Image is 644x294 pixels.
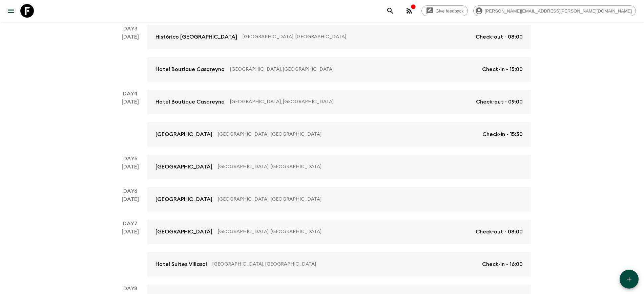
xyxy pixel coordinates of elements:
[113,25,147,33] p: Day 3
[122,33,139,82] div: [DATE]
[155,228,212,236] p: [GEOGRAPHIC_DATA]
[482,130,523,138] p: Check-in - 15:30
[218,228,470,235] p: [GEOGRAPHIC_DATA], [GEOGRAPHIC_DATA]
[218,163,517,170] p: [GEOGRAPHIC_DATA], [GEOGRAPHIC_DATA]
[243,33,470,40] p: [GEOGRAPHIC_DATA], [GEOGRAPHIC_DATA]
[421,5,468,16] a: Give feedback
[383,4,397,18] button: search adventures
[147,252,531,276] a: Hotel Suites Villasol[GEOGRAPHIC_DATA], [GEOGRAPHIC_DATA]Check-in - 16:00
[113,155,147,163] p: Day 5
[147,187,531,211] a: [GEOGRAPHIC_DATA][GEOGRAPHIC_DATA], [GEOGRAPHIC_DATA]
[230,66,477,73] p: [GEOGRAPHIC_DATA], [GEOGRAPHIC_DATA]
[147,155,531,179] a: [GEOGRAPHIC_DATA][GEOGRAPHIC_DATA], [GEOGRAPHIC_DATA]
[473,5,636,16] div: [PERSON_NAME][EMAIL_ADDRESS][PERSON_NAME][DOMAIN_NAME]
[122,228,139,276] div: [DATE]
[482,260,523,268] p: Check-in - 16:00
[476,228,523,236] p: Check-out - 08:00
[482,65,523,73] p: Check-in - 15:00
[230,98,471,105] p: [GEOGRAPHIC_DATA], [GEOGRAPHIC_DATA]
[113,285,147,293] p: Day 8
[113,220,147,228] p: Day 7
[122,163,139,179] div: [DATE]
[476,98,523,106] p: Check-out - 09:00
[476,33,523,41] p: Check-out - 08:00
[432,8,468,14] span: Give feedback
[113,187,147,195] p: Day 6
[218,196,517,203] p: [GEOGRAPHIC_DATA], [GEOGRAPHIC_DATA]
[147,25,531,49] a: Histórico [GEOGRAPHIC_DATA][GEOGRAPHIC_DATA], [GEOGRAPHIC_DATA]Check-out - 08:00
[155,163,212,171] p: [GEOGRAPHIC_DATA]
[4,4,18,18] button: menu
[155,98,225,106] p: Hotel Boutique Casareyna
[147,220,531,244] a: [GEOGRAPHIC_DATA][GEOGRAPHIC_DATA], [GEOGRAPHIC_DATA]Check-out - 08:00
[122,195,139,211] div: [DATE]
[113,90,147,98] p: Day 4
[212,261,477,268] p: [GEOGRAPHIC_DATA], [GEOGRAPHIC_DATA]
[122,98,139,146] div: [DATE]
[147,122,531,146] a: [GEOGRAPHIC_DATA][GEOGRAPHIC_DATA], [GEOGRAPHIC_DATA]Check-in - 15:30
[481,8,636,14] span: [PERSON_NAME][EMAIL_ADDRESS][PERSON_NAME][DOMAIN_NAME]
[155,33,237,41] p: Histórico [GEOGRAPHIC_DATA]
[147,57,531,82] a: Hotel Boutique Casareyna[GEOGRAPHIC_DATA], [GEOGRAPHIC_DATA]Check-in - 15:00
[155,130,212,138] p: [GEOGRAPHIC_DATA]
[155,195,212,203] p: [GEOGRAPHIC_DATA]
[147,90,531,114] a: Hotel Boutique Casareyna[GEOGRAPHIC_DATA], [GEOGRAPHIC_DATA]Check-out - 09:00
[155,260,207,268] p: Hotel Suites Villasol
[155,65,225,73] p: Hotel Boutique Casareyna
[218,131,477,138] p: [GEOGRAPHIC_DATA], [GEOGRAPHIC_DATA]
